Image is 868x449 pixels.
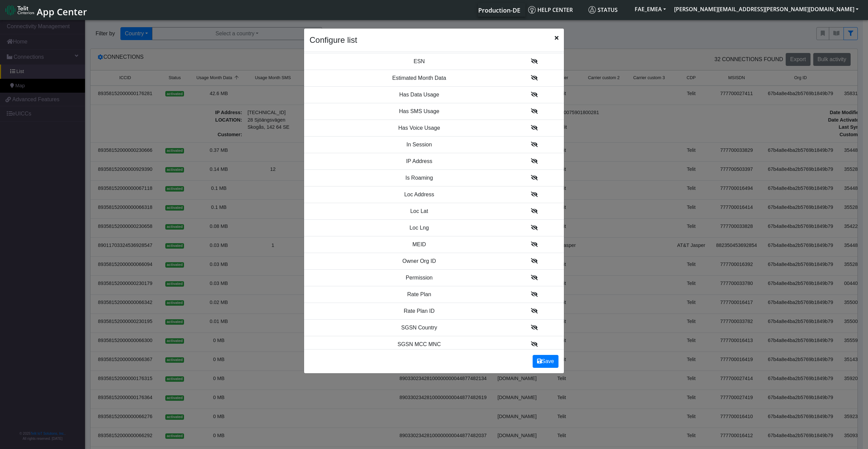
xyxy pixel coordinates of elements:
td: Owner Org ID [334,253,505,269]
span: Close [555,34,558,42]
td: Loc Lat [334,203,505,219]
a: Your current platform instance [478,3,520,17]
td: SGSN MCC MNC [334,336,505,353]
td: Rate Plan [334,286,505,303]
td: Has Voice Usage [334,120,505,136]
td: Permission [334,269,505,286]
span: Status [588,6,618,14]
td: MEID [334,236,505,253]
td: ESN [334,53,505,70]
td: Rate Plan ID [334,303,505,319]
td: Is Roaming [334,169,505,186]
td: Loc Address [334,186,505,203]
td: Loc Lng [334,219,505,236]
img: status.svg [588,6,596,14]
td: IP Address [334,153,505,169]
span: App Center [37,5,87,18]
td: Estimated Month Data [334,70,505,86]
span: Production-DE [478,6,520,14]
button: [PERSON_NAME][EMAIL_ADDRESS][PERSON_NAME][DOMAIN_NAME] [670,3,863,15]
img: logo-telit-cinterion-gw-new.png [5,5,34,16]
span: Help center [528,6,573,14]
td: SGSN Country [334,319,505,336]
button: Save [533,355,558,368]
td: Has Data Usage [334,86,505,103]
img: knowledge.svg [528,6,536,14]
h4: Configure list [310,34,357,46]
td: Has SMS Usage [334,103,505,120]
td: In Session [334,136,505,153]
button: FAE_EMEA [631,3,670,15]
